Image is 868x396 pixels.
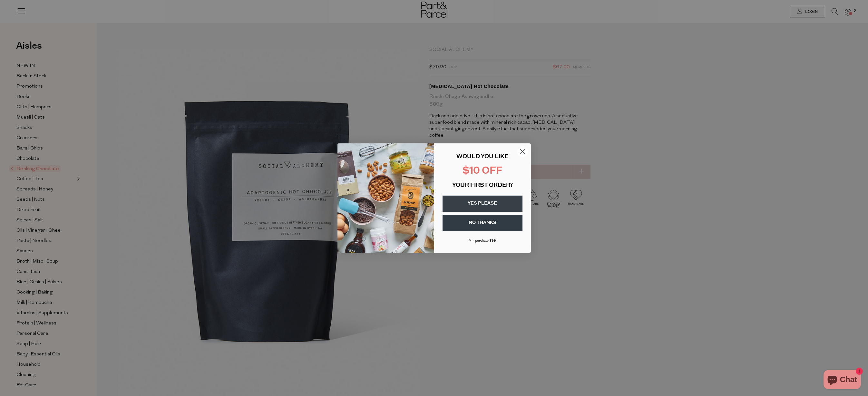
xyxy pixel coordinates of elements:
button: Close dialog [517,146,528,157]
img: 43fba0fb-7538-40bc-babb-ffb1a4d097bc.jpeg [337,143,434,253]
button: YES PLEASE [443,196,522,212]
span: $10 OFF [463,166,502,176]
inbox-online-store-chat: Shopify online store chat [822,370,863,391]
span: Min purchase $99 [469,239,496,243]
button: NO THANKS [443,215,522,231]
span: YOUR FIRST ORDER? [452,183,513,188]
span: WOULD YOU LIKE [456,154,508,160]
